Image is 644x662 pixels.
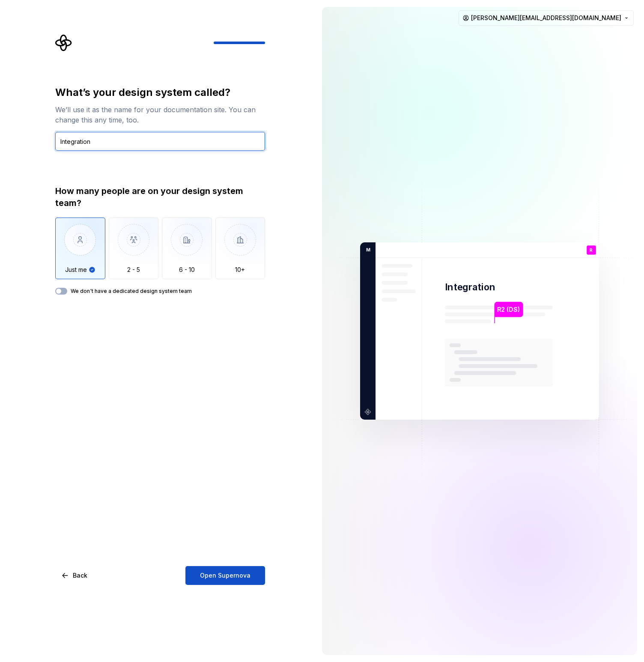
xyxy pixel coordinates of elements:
p: Integration [445,281,495,293]
div: How many people are on your design system team? [55,185,265,209]
span: Open Supernova [200,571,250,580]
svg: Supernova Logo [55,34,72,51]
p: M [363,246,370,254]
button: Open Supernova [185,566,265,585]
p: R [590,248,593,253]
label: We don't have a dedicated design system team [71,288,192,295]
div: We’ll use it as the name for your documentation site. You can change this any time, too. [55,104,265,125]
button: [PERSON_NAME][EMAIL_ADDRESS][DOMAIN_NAME] [459,10,634,26]
span: Back [73,571,87,580]
span: [PERSON_NAME][EMAIL_ADDRESS][DOMAIN_NAME] [471,14,621,22]
button: Back [55,566,95,585]
div: What’s your design system called? [55,86,265,99]
input: Design system name [55,132,265,151]
p: R2 (DS) [497,305,520,314]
